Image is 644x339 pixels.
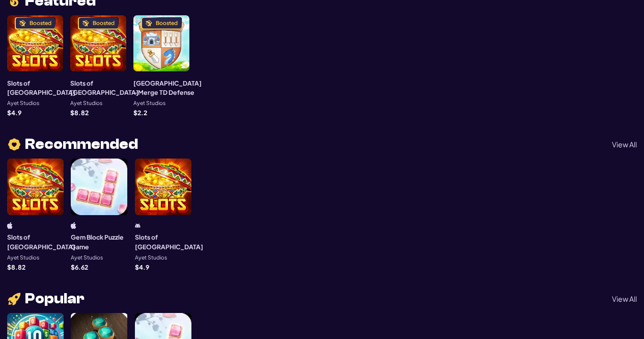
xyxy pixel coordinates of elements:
p: View All [612,295,637,302]
img: Boosted [19,20,26,27]
img: ios [71,222,76,229]
span: Recommended [25,137,138,151]
img: android [135,222,141,229]
p: Ayet Studios [133,100,165,106]
p: Ayet Studios [135,255,167,260]
span: Popular [25,292,85,306]
p: $ 6.62 [71,264,88,270]
p: $ 2.2 [133,110,147,116]
p: Ayet Studios [71,255,103,260]
div: Boosted [156,20,178,26]
p: Ayet Studios [7,100,39,106]
p: $ 8.82 [7,264,25,270]
img: heart [7,137,21,152]
div: Boosted [93,20,115,26]
h3: Slots of [GEOGRAPHIC_DATA] [135,232,203,251]
p: $ 8.82 [70,110,89,116]
img: rocket [7,292,21,306]
p: $ 4.9 [7,110,21,116]
h3: [GEOGRAPHIC_DATA] - Merge TD Defense [133,79,202,97]
h3: Slots of [GEOGRAPHIC_DATA] [7,232,75,251]
h3: Gem Block Puzzle Game [71,232,127,251]
img: ios [7,222,13,229]
img: Boosted [82,20,89,27]
h3: Slots of [GEOGRAPHIC_DATA] [7,79,75,97]
p: Ayet Studios [70,100,102,106]
div: Boosted [30,20,51,26]
p: View All [612,141,637,148]
p: Ayet Studios [7,255,39,260]
h3: Slots of [GEOGRAPHIC_DATA] [70,79,138,97]
p: $ 4.9 [135,264,149,270]
img: Boosted [145,20,152,27]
